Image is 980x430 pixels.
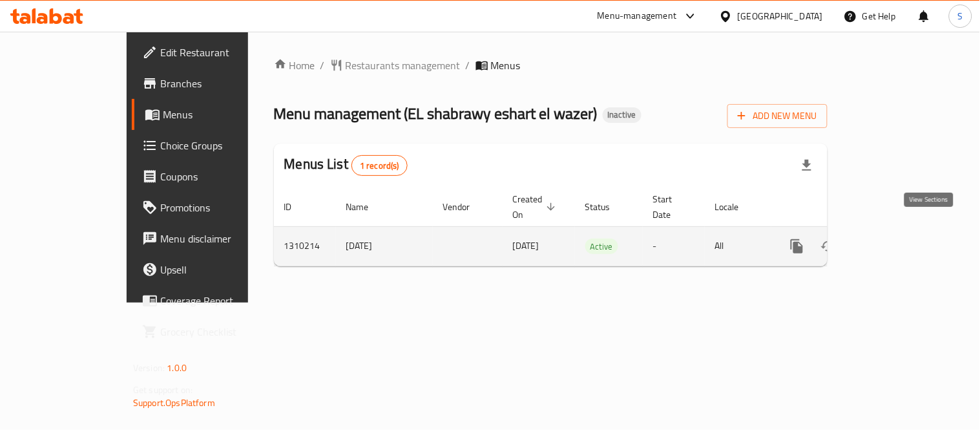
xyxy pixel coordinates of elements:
table: enhanced table [274,188,916,266]
a: Choice Groups [132,130,290,161]
span: Locale [715,199,756,215]
nav: breadcrumb [274,58,828,73]
td: 1310214 [274,226,336,266]
span: Menus [163,107,280,122]
div: Active [585,239,618,254]
span: Version: [133,360,165,376]
span: Vendor [443,199,487,215]
span: Name [346,199,386,215]
li: / [466,58,470,73]
span: Promotions [160,200,280,215]
a: Branches [132,68,290,99]
a: Grocery Checklist [132,316,290,347]
a: Support.OpsPlatform [133,394,215,411]
span: Status [585,199,627,215]
span: Get support on: [133,382,193,398]
a: Edit Restaurant [132,37,290,68]
a: Menus [132,99,290,130]
span: Grocery Checklist [160,324,280,339]
li: / [320,58,325,73]
span: [DATE] [513,237,539,254]
span: Active [585,239,618,254]
span: Start Date [653,191,689,222]
div: Total records count [351,155,408,176]
span: Menus [491,58,521,73]
a: Home [274,58,315,73]
span: Choice Groups [160,138,280,153]
a: Coverage Report [132,285,290,316]
div: Inactive [603,107,641,123]
h2: Menus List [284,155,408,176]
span: S [958,9,963,23]
span: Menu management ( EL shabrawy eshart el wazer ) [274,99,598,128]
span: Coupons [160,169,280,184]
span: Inactive [603,109,641,120]
a: Upsell [132,254,290,285]
a: Promotions [132,192,290,223]
a: Restaurants management [330,58,461,73]
span: Restaurants management [346,58,461,73]
a: Coupons [132,161,290,192]
td: [DATE] [336,226,433,266]
span: Created On [513,191,559,222]
span: 1.0.0 [167,360,187,376]
div: Export file [791,150,822,181]
span: ID [284,199,309,215]
span: Add New Menu [738,108,817,124]
div: [GEOGRAPHIC_DATA] [738,9,823,23]
span: Edit Restaurant [160,45,280,60]
span: 1 record(s) [352,160,407,172]
span: Coverage Report [160,293,280,308]
div: Menu-management [598,8,677,24]
td: All [705,226,771,266]
a: Menu disclaimer [132,223,290,254]
td: - [643,226,705,266]
button: more [782,231,813,262]
span: Menu disclaimer [160,231,280,246]
span: Branches [160,76,280,91]
button: Add New Menu [727,104,828,128]
th: Actions [771,188,916,227]
span: Upsell [160,262,280,277]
